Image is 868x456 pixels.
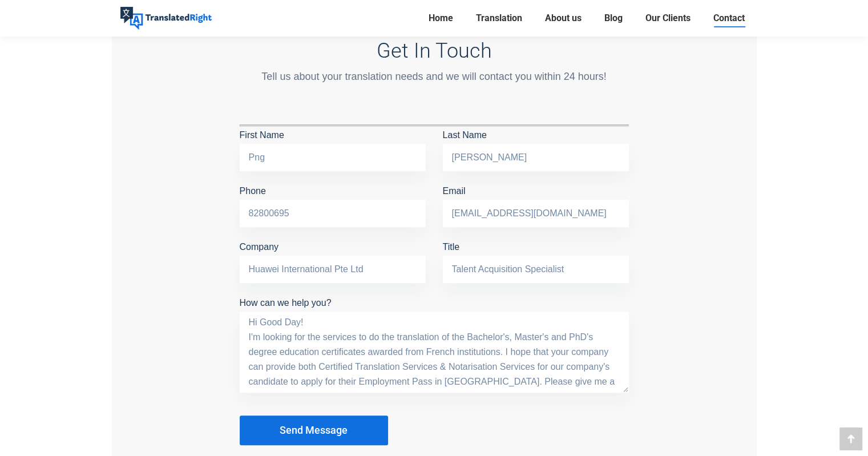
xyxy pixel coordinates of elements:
[425,10,457,26] a: Home
[240,68,629,84] div: Tell us about your translation needs and we will contact you within 24 hours!
[240,124,629,445] form: Contact form
[443,130,629,162] label: Last Name
[429,13,453,24] span: Home
[443,186,629,218] label: Email
[443,144,629,171] input: Last Name
[240,186,426,218] label: Phone
[240,200,426,227] input: Phone
[240,130,426,162] label: First Name
[713,13,745,24] span: Contact
[443,242,629,274] label: Title
[240,144,426,171] input: First Name
[240,312,629,393] textarea: How can we help you?
[240,298,629,325] label: How can we help you?
[443,200,629,227] input: Email
[473,10,526,26] a: Translation
[443,256,629,283] input: Title
[601,10,626,26] a: Blog
[710,10,748,26] a: Contact
[476,13,522,24] span: Translation
[240,415,388,445] button: Send Message
[604,13,623,24] span: Blog
[642,10,694,26] a: Our Clients
[240,256,426,283] input: Company
[240,242,426,274] label: Company
[280,425,348,436] span: Send Message
[120,7,212,30] img: Translated Right
[542,10,585,26] a: About us
[240,39,629,63] h3: Get In Touch
[545,13,582,24] span: About us
[645,13,691,24] span: Our Clients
